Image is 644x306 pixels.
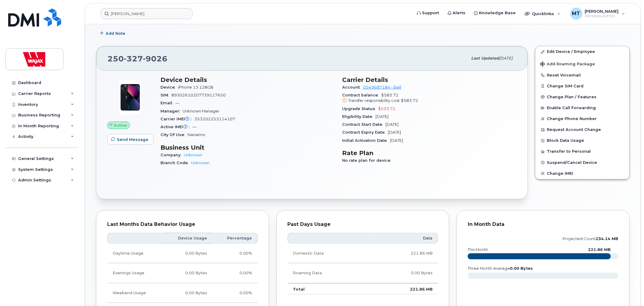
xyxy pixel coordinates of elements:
[470,7,520,19] a: Knowledge Base
[547,106,596,110] span: Enable Call Forwarding
[160,93,171,97] span: SIM
[160,85,178,90] span: Device
[371,233,438,244] th: Data
[160,153,184,157] span: Company
[547,95,597,99] span: Change Plan / Features
[471,56,499,60] span: Last updated
[213,283,258,303] td: 0.00%
[107,263,258,283] tr: Weekdays from 6:00pm to 8:00am
[160,109,183,113] span: Manager
[342,85,363,90] span: Account
[467,247,488,252] text: this month
[101,8,193,19] input: Find something...
[444,7,470,19] a: Alerts
[536,146,629,157] button: Transfer to Personal
[187,132,205,137] span: Nanaimo
[536,168,629,179] button: Change IMEI
[566,8,629,20] div: Michael Tran
[342,130,388,135] span: Contract Expiry Date
[536,135,629,146] button: Block Data Usage
[540,62,595,67] span: Add Roaming Package
[107,221,258,227] div: Last Months Data Behavior Usage
[342,138,390,143] span: Initial Activation Date
[536,57,629,70] button: Add Roaming Package
[585,9,619,14] span: [PERSON_NAME]
[160,117,194,121] span: Carrier IMEI
[348,98,400,103] span: Transfer responsibility cost
[467,266,533,271] text: three month average
[376,114,389,119] span: [DATE]
[191,161,210,165] a: Unknown
[96,28,130,39] button: Add Note
[468,221,619,227] div: In Month Data
[536,103,629,113] button: Enable Call Forwarding
[178,85,213,90] span: iPhone 13 128GB
[163,283,213,303] td: 0.00 Bytes
[213,233,258,244] th: Percentage
[107,54,167,63] span: 250
[499,56,513,60] span: [DATE]
[342,122,386,127] span: Contract Start Date
[536,70,629,81] button: Reset Voicemail
[160,132,187,137] span: City Of Use
[453,10,466,16] span: Alerts
[510,266,533,271] tspan: 0.00 Bytes
[342,114,376,119] span: Eligibility Date
[342,76,517,83] h3: Carrier Details
[160,161,191,165] span: Branch Code
[413,7,444,19] a: Support
[193,125,197,129] span: —
[521,8,565,20] div: Quicklinks
[107,283,258,303] tr: Friday from 6:00pm to Monday 8:00am
[288,283,371,295] td: Total
[371,283,438,295] td: 221.86 MB
[117,137,148,142] span: Send Message
[106,31,125,36] span: Add Note
[401,98,418,103] span: $583.72
[107,134,154,145] button: Send Message
[536,81,629,92] button: Change SIM Card
[371,263,438,283] td: 0.00 Bytes
[563,236,619,241] text: projected count
[184,153,202,157] a: Unknown
[536,124,629,135] button: Request Account Change
[536,92,629,103] button: Change Plan / Features
[572,10,580,17] span: MT
[107,283,163,303] td: Weekend Usage
[371,244,438,263] td: 221.86 MB
[183,109,220,113] span: Unknown Manager
[171,93,226,97] span: 89302610207739117650
[342,93,381,97] span: Contract balance
[390,138,403,143] span: [DATE]
[342,158,394,163] span: No rate plan for device
[596,236,619,241] tspan: 234.14 MB
[386,122,399,127] span: [DATE]
[107,263,163,283] td: Evenings Usage
[422,10,439,16] span: Support
[388,130,401,135] span: [DATE]
[213,244,258,263] td: 0.00%
[378,106,396,111] span: $533.72
[288,263,371,283] td: Roaming Data
[585,14,619,18] span: Wireless Admin
[163,244,213,263] td: 0.00 Bytes
[213,263,258,283] td: 0.00%
[163,263,213,283] td: 0.00 Bytes
[160,144,335,151] h3: Business Unit
[532,11,554,16] span: Quicklinks
[288,244,371,263] td: Domestic Data
[536,113,629,124] button: Change Phone Number
[160,76,335,83] h3: Device Details
[588,247,611,252] text: 221.86 MB
[114,122,127,128] span: Active
[288,221,438,227] div: Past Days Usage
[194,117,235,121] span: 353202253114107
[363,85,401,90] a: 0549687184 - Bell
[536,157,629,168] button: Suspend/Cancel Device
[112,79,148,116] img: image20231002-3703462-1ig824h.jpeg
[175,101,179,105] span: —
[342,106,378,111] span: Upgrade Status
[160,101,175,105] span: Email
[143,54,167,63] span: 9026
[342,93,517,104] span: $583.72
